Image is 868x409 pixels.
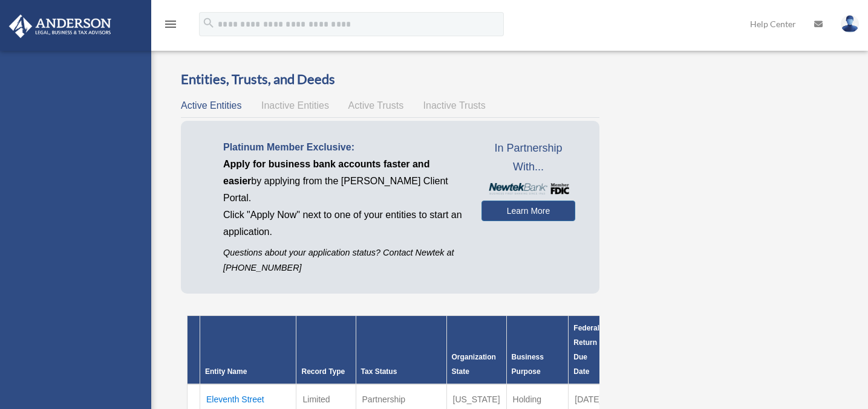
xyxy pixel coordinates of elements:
span: Inactive Trusts [423,100,486,111]
span: Active Entities [181,100,241,111]
span: In Partnership With... [481,139,575,177]
img: NewtekBankLogoSM.png [488,183,569,195]
p: Click "Apply Now" next to one of your entities to start an application. [223,207,463,240]
th: Tax Status [356,316,446,385]
i: menu [163,17,178,31]
th: Business Purpose [506,316,569,385]
h3: Entities, Trusts, and Deeds [181,70,599,89]
a: menu [163,21,178,31]
span: Apply for business bank accounts faster and easier [223,159,429,186]
span: Inactive Entities [261,100,329,111]
img: User Pic [841,15,859,33]
img: Anderson Advisors Platinum Portal [5,14,115,38]
span: Active Trusts [348,100,404,111]
th: Entity Name [200,316,296,385]
p: Platinum Member Exclusive: [223,139,463,156]
p: Questions about your application status? Contact Newtek at [PHONE_NUMBER] [223,245,463,275]
th: Organization State [446,316,506,385]
a: Learn More [481,201,575,221]
th: Federal Return Due Date [569,316,608,385]
i: search [202,16,215,30]
th: Record Type [296,316,356,385]
p: by applying from the [PERSON_NAME] Client Portal. [223,156,463,207]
